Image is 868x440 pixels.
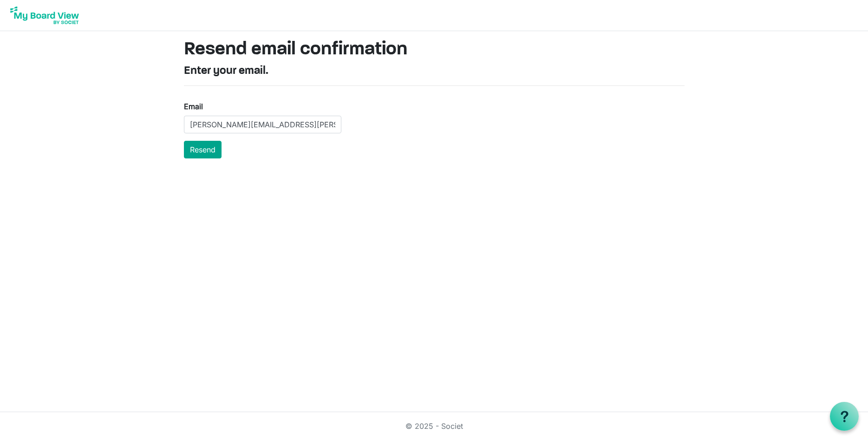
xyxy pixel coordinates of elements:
img: My Board View Logo [7,4,82,27]
h1: Resend email confirmation [184,39,685,61]
label: Email [184,101,203,112]
button: Resend [184,141,222,158]
h4: Enter your email. [184,65,685,78]
a: © 2025 - Societ [405,421,463,431]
